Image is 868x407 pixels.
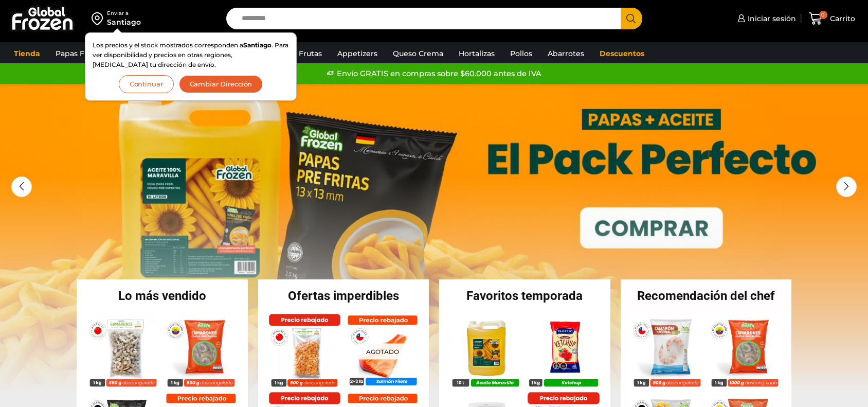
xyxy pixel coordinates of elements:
[542,44,589,63] a: Abarrotes
[621,8,642,29] button: Search button
[594,44,649,63] a: Descuentos
[388,44,448,63] a: Queso Crema
[505,44,537,63] a: Pollos
[358,343,406,359] p: Agotado
[107,10,141,17] div: Enviar a
[179,75,263,93] button: Cambiar Dirección
[439,290,610,302] h2: Favoritos temporada
[819,11,827,19] span: 0
[77,290,248,302] h2: Lo más vendido
[806,7,858,31] a: 0 Carrito
[93,40,289,70] p: Los precios y el stock mostrados corresponden a . Para ver disponibilidad y precios en otras regi...
[332,44,383,63] a: Appetizers
[258,290,429,302] h2: Ofertas imperdibles
[745,13,796,24] span: Iniciar sesión
[827,13,855,24] span: Carrito
[119,75,174,93] button: Continuar
[92,10,107,27] img: address-field-icon.svg
[50,44,105,63] a: Papas Fritas
[9,44,45,63] a: Tienda
[243,41,272,49] strong: Santiago
[454,44,500,63] a: Hortalizas
[735,8,796,29] a: Iniciar sesión
[621,290,792,302] h2: Recomendación del chef
[107,17,141,27] div: Santiago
